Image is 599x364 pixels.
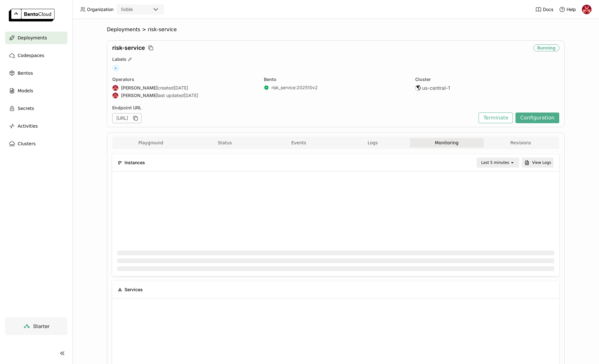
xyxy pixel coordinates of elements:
[415,77,559,82] div: Cluster
[33,323,49,329] span: Starter
[133,7,134,13] input: Selected livble.
[262,138,336,147] button: Events
[5,84,67,97] a: Models
[112,56,559,62] div: Labels
[18,105,34,112] span: Secrets
[264,77,408,82] div: Bento
[125,159,145,166] span: Instances
[271,85,318,90] a: risk_service:202510v2
[515,113,559,123] button: Configuration
[410,138,484,147] button: Monitoring
[112,65,119,72] span: +
[174,85,188,91] span: [DATE]
[140,26,148,33] span: >
[484,138,558,147] button: Revisions
[422,85,450,91] span: us-central-1
[87,7,113,12] span: Organization
[9,9,55,21] img: logo
[121,93,158,98] strong: [PERSON_NAME]
[114,138,188,147] button: Playground
[533,44,559,51] div: Running
[184,93,198,98] span: [DATE]
[18,34,47,42] span: Deployments
[113,85,118,91] img: Uri Vinetz
[368,140,378,146] span: Logs
[112,77,256,82] div: Operators
[535,6,553,13] a: Docs
[18,87,33,95] span: Models
[567,7,576,12] span: Help
[18,52,44,59] span: Codespaces
[107,26,140,33] span: Deployments
[582,5,591,14] img: Uri Vinetz
[510,160,515,165] svg: open
[148,26,177,33] span: risk-service
[18,140,36,147] span: Clusters
[121,6,133,13] div: livble
[479,113,513,123] button: Terminate
[5,137,67,150] a: Clusters
[559,6,576,13] div: Help
[5,32,67,44] a: Deployments
[18,69,33,77] span: Bentos
[5,49,67,62] a: Codespaces
[522,158,554,168] button: View Logs
[5,102,67,115] a: Secrets
[112,113,142,123] div: [URL]
[112,85,256,91] div: created
[481,159,509,166] div: Last 5 minutes
[543,7,553,12] span: Docs
[112,92,256,99] div: last updated
[107,26,565,33] nav: Breadcrumbs navigation
[113,93,118,98] img: Uri Vinetz
[112,105,475,111] div: Endpoint URL
[5,120,67,132] a: Activities
[121,85,158,91] strong: [PERSON_NAME]
[112,44,145,51] span: risk-service
[5,317,67,335] a: Starter
[188,138,262,147] button: Status
[18,122,38,130] span: Activities
[5,67,67,79] a: Bentos
[125,286,143,293] span: Services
